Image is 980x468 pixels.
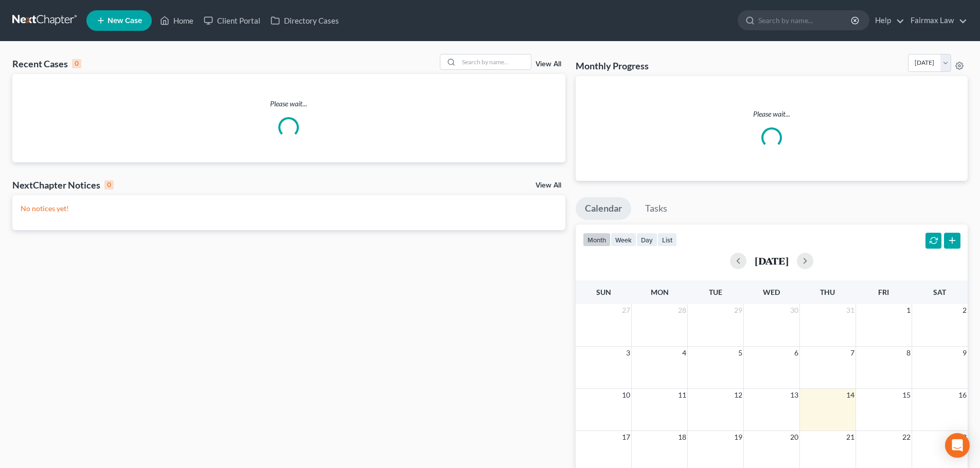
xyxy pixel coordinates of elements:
[789,431,799,443] span: 20
[12,99,565,109] p: Please wait...
[596,288,611,296] span: Sun
[576,197,631,220] a: Calendar
[845,431,856,443] span: 21
[21,203,557,214] p: No notices yet!
[72,59,81,68] div: 0
[957,431,968,443] span: 23
[104,180,114,190] div: 0
[901,389,912,401] span: 15
[584,109,959,119] p: Please wait...
[583,233,611,247] button: month
[755,255,789,266] h2: [DATE]
[265,11,344,30] a: Directory Cases
[763,288,780,296] span: Wed
[820,288,835,296] span: Thu
[155,11,199,30] a: Home
[870,11,904,30] a: Help
[961,304,968,316] span: 2
[789,389,799,401] span: 13
[789,304,799,316] span: 30
[621,431,631,443] span: 17
[621,389,631,401] span: 10
[905,11,967,30] a: Fairmax Law
[576,60,649,72] h3: Monthly Progress
[459,54,531,69] input: Search by name...
[636,233,657,247] button: day
[681,347,687,359] span: 4
[945,433,970,458] div: Open Intercom Messenger
[737,347,743,359] span: 5
[709,288,722,296] span: Tue
[677,431,687,443] span: 18
[657,233,677,247] button: list
[733,304,743,316] span: 29
[845,304,856,316] span: 31
[621,304,631,316] span: 27
[536,182,561,189] a: View All
[933,288,946,296] span: Sat
[636,197,676,220] a: Tasks
[611,233,636,247] button: week
[905,347,912,359] span: 8
[651,288,669,296] span: Mon
[733,431,743,443] span: 19
[901,431,912,443] span: 22
[12,179,114,191] div: NextChapter Notices
[758,11,852,30] input: Search by name...
[793,347,799,359] span: 6
[625,347,631,359] span: 3
[905,304,912,316] span: 1
[961,347,968,359] span: 9
[677,304,687,316] span: 28
[878,288,889,296] span: Fri
[536,61,561,68] a: View All
[733,389,743,401] span: 12
[957,389,968,401] span: 16
[108,17,142,25] span: New Case
[845,389,856,401] span: 14
[199,11,265,30] a: Client Portal
[12,58,81,70] div: Recent Cases
[677,389,687,401] span: 11
[849,347,856,359] span: 7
